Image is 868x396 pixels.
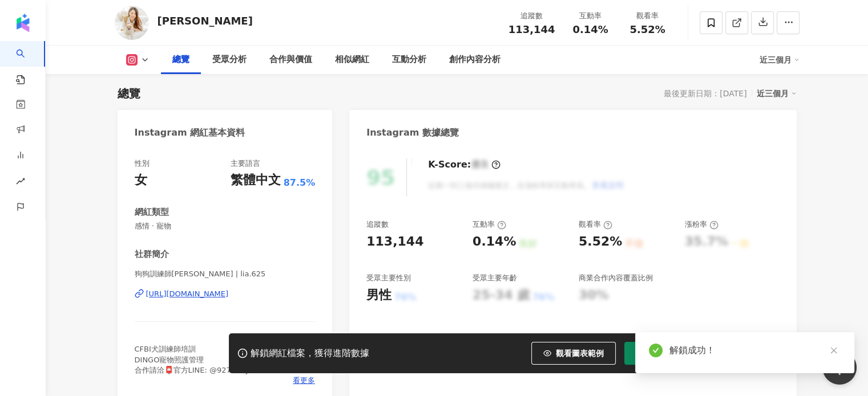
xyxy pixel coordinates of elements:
[115,6,149,40] img: KOL Avatar
[569,10,612,22] div: 互動率
[531,342,616,365] button: 觀看圖表範例
[212,53,247,67] div: 受眾分析
[335,53,369,67] div: 相似網紅
[366,287,391,304] div: 男性
[366,233,423,251] div: 113,144
[649,344,663,357] span: check-circle
[135,289,316,299] a: [URL][DOMAIN_NAME]
[473,273,517,283] div: 受眾主要年齡
[669,344,841,357] div: 解鎖成功！
[428,158,500,171] div: K-Score :
[146,289,229,299] div: [URL][DOMAIN_NAME]
[135,126,245,139] div: Instagram 網紅基本資料
[830,346,838,354] span: close
[14,14,32,32] img: logo icon
[366,273,411,283] div: 受眾主要性別
[579,233,622,251] div: 5.52%
[135,248,169,260] div: 社群簡介
[664,89,746,98] div: 最後更新日期：[DATE]
[135,269,316,279] span: 狗狗訓練師[PERSON_NAME] | lia.625
[757,86,797,101] div: 近三個月
[685,219,718,230] div: 漲粉率
[231,172,281,189] div: 繁體中文
[392,53,426,67] div: 互動分析
[579,273,653,283] div: 商業合作內容覆蓋比例
[135,172,147,189] div: 女
[118,85,140,101] div: 總覽
[284,177,316,189] span: 87.5%
[473,219,506,230] div: 互動率
[135,206,169,218] div: 網紅類型
[473,233,516,251] div: 0.14%
[626,10,669,22] div: 觀看率
[269,53,312,67] div: 合作與價值
[135,221,316,231] span: 感情 · 寵物
[449,53,500,67] div: 創作內容分析
[16,41,39,85] a: search
[508,23,555,35] span: 113,144
[366,219,389,230] div: 追蹤數
[251,348,369,360] div: 解鎖網紅檔案，獲得進階數據
[556,349,604,358] span: 觀看圖表範例
[624,342,677,365] button: 解鎖
[172,53,189,67] div: 總覽
[293,375,315,386] span: 看更多
[579,219,612,230] div: 觀看率
[760,51,800,69] div: 近三個月
[572,24,608,35] span: 0.14%
[629,24,665,35] span: 5.52%
[366,126,459,139] div: Instagram 數據總覽
[16,170,25,195] span: rise
[158,14,253,28] div: [PERSON_NAME]
[231,158,260,169] div: 主要語言
[135,158,150,169] div: 性別
[508,10,555,22] div: 追蹤數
